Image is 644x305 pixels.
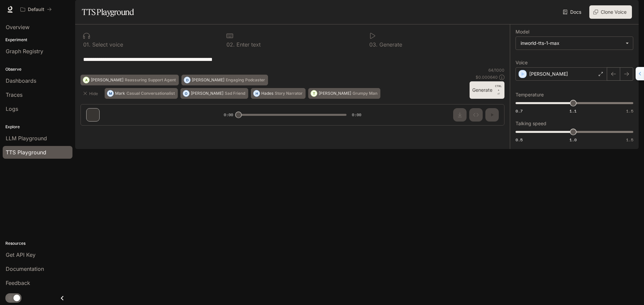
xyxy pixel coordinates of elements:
[125,78,176,82] p: Reassuring Support Agent
[181,75,268,85] button: D[PERSON_NAME]Engaging Podcaster
[369,42,378,47] p: 0 3 .
[261,91,273,95] p: Hades
[495,84,502,96] p: ⏎
[470,81,504,99] button: GenerateCTRL +⏎
[225,91,245,95] p: Sad Friend
[570,137,577,143] span: 1.0
[192,78,224,82] p: [PERSON_NAME]
[516,60,528,65] p: Voice
[226,78,265,82] p: Engaging Podcaster
[311,88,317,99] div: T
[516,92,544,97] p: Temperature
[183,88,189,99] div: O
[378,42,402,47] p: Generate
[521,40,622,47] div: inworld-tts-1-max
[83,75,89,85] div: A
[235,42,261,47] p: Enter text
[91,78,123,82] p: [PERSON_NAME]
[91,42,123,47] p: Select voice
[80,88,102,99] button: Hide
[516,108,523,114] span: 0.7
[17,3,55,16] button: All workspaces
[319,91,351,95] p: [PERSON_NAME]
[275,91,303,95] p: Story Narrator
[516,29,529,34] p: Model
[516,37,633,50] div: inworld-tts-1-max
[476,74,498,80] p: $ 0.000640
[516,137,523,143] span: 0.5
[308,88,380,99] button: T[PERSON_NAME]Grumpy Man
[495,84,502,92] p: CTRL +
[251,88,306,99] button: HHadesStory Narrator
[107,88,113,99] div: M
[180,88,248,99] button: O[PERSON_NAME]Sad Friend
[184,75,190,85] div: D
[83,42,91,47] p: 0 1 .
[126,91,175,95] p: Casual Conversationalist
[516,121,546,126] p: Talking speed
[82,5,134,19] h1: TTS Playground
[80,75,179,85] button: A[PERSON_NAME]Reassuring Support Agent
[626,108,633,114] span: 1.5
[226,42,235,47] p: 0 2 .
[105,88,178,99] button: MMarkCasual Conversationalist
[353,91,377,95] p: Grumpy Man
[529,71,568,77] p: [PERSON_NAME]
[589,5,632,19] button: Clone Voice
[561,5,584,19] a: Docs
[28,7,44,12] p: Default
[488,67,504,73] p: 64 / 1000
[254,88,260,99] div: H
[570,108,577,114] span: 1.1
[191,91,223,95] p: [PERSON_NAME]
[626,137,633,143] span: 1.5
[115,91,125,95] p: Mark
